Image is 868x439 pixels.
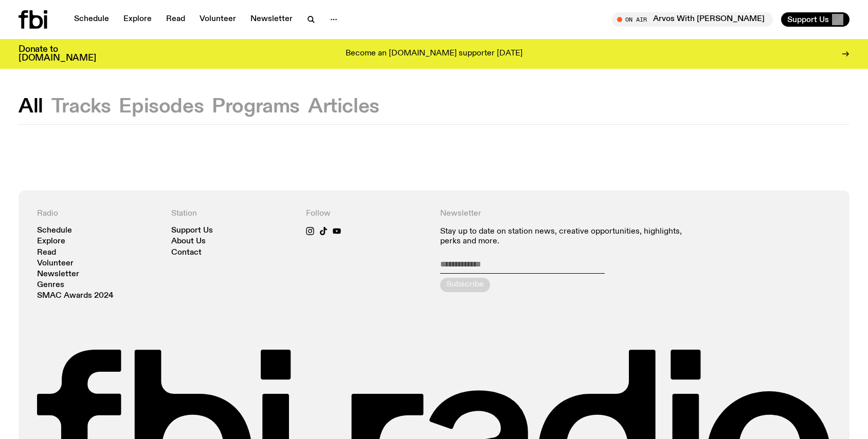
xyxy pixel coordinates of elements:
a: Read [37,249,56,257]
a: Contact [171,249,202,257]
button: Support Us [781,12,849,27]
a: Genres [37,281,64,289]
button: Tracks [51,98,111,116]
button: Episodes [119,98,204,116]
a: Explore [37,238,65,245]
h4: Station [171,209,293,219]
button: On AirArvos With [PERSON_NAME] [612,12,773,27]
a: Support Us [171,227,213,235]
a: SMAC Awards 2024 [37,292,114,300]
button: Programs [212,98,300,116]
h4: Radio [37,209,159,219]
a: Read [160,12,191,27]
a: Newsletter [244,12,299,27]
a: About Us [171,238,206,245]
a: Volunteer [193,12,242,27]
p: Stay up to date on station news, creative opportunities, highlights, perks and more. [440,227,697,246]
h3: Donate to [DOMAIN_NAME] [19,45,96,63]
button: All [19,98,43,116]
a: Schedule [68,12,115,27]
h4: Follow [306,209,428,219]
a: Schedule [37,227,72,235]
button: Subscribe [440,278,490,292]
a: Volunteer [37,260,74,268]
a: Explore [117,12,158,27]
span: Support Us [787,15,829,24]
button: Articles [308,98,379,116]
a: Newsletter [37,271,79,278]
p: Become an [DOMAIN_NAME] supporter [DATE] [346,49,522,59]
h4: Newsletter [440,209,697,219]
